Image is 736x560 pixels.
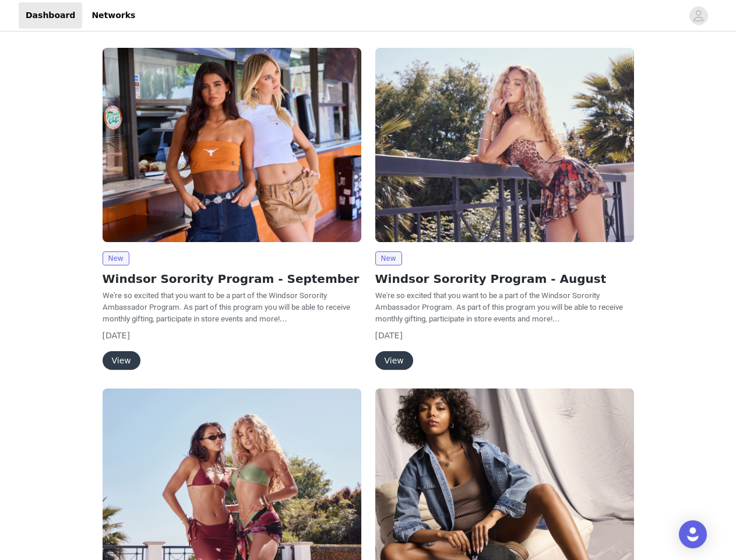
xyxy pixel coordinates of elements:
[103,331,130,340] span: [DATE]
[19,2,82,29] a: Dashboard
[84,2,142,29] a: Networks
[103,270,361,288] h2: Windsor Sorority Program - September
[103,356,140,365] a: View
[679,520,707,548] div: Open Intercom Messenger
[375,351,413,370] button: View
[103,291,350,323] span: We're so excited that you want to be a part of the Windsor Sorority Ambassador Program. As part o...
[375,331,403,340] span: [DATE]
[375,251,402,265] span: New
[375,356,413,365] a: View
[375,270,634,288] h2: Windsor Sorority Program - August
[375,291,623,323] span: We're so excited that you want to be a part of the Windsor Sorority Ambassador Program. As part o...
[103,351,140,370] button: View
[693,6,704,25] div: avatar
[103,48,361,242] img: Windsor
[375,48,634,242] img: Windsor
[103,251,129,265] span: New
